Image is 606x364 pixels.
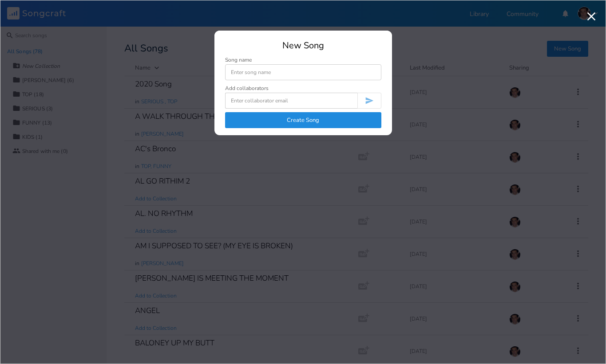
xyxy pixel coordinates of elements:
[225,93,357,109] input: Enter collaborator email
[225,41,381,50] div: New Song
[225,112,381,128] button: Create Song
[225,64,381,80] input: Enter song name
[225,86,269,91] div: Add collaborators
[225,57,381,63] div: Song name
[357,93,381,109] button: Invite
